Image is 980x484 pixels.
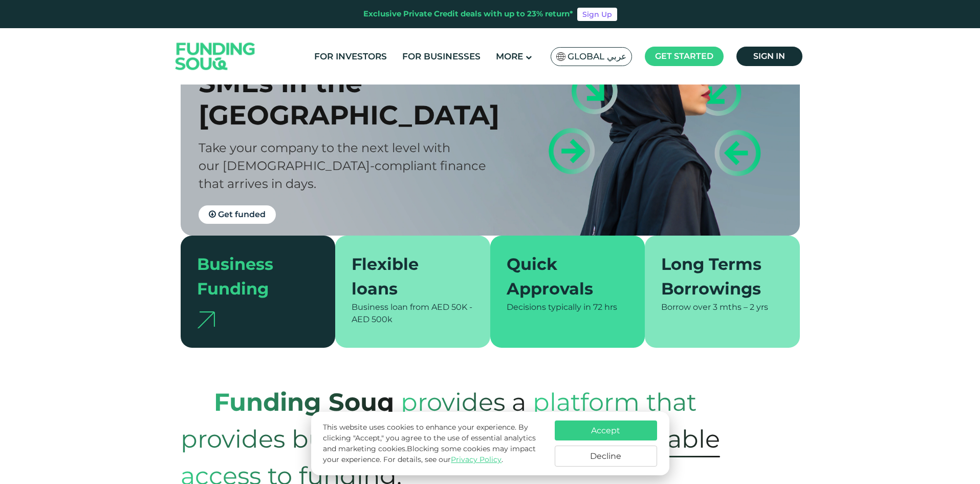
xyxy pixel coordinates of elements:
[400,48,483,65] a: For Businesses
[199,205,276,224] a: Get funded
[568,51,626,62] span: Global عربي
[655,51,713,61] span: Get started
[556,52,565,61] img: SA Flag
[363,8,573,20] div: Exclusive Private Credit deals with up to 23% return*
[323,444,536,464] span: Blocking some cookies may impact your experience.
[181,377,696,464] span: platform that provides business with
[736,47,802,66] a: Sign in
[507,302,591,312] span: Decisions typically in
[661,302,711,312] span: Borrow over
[312,48,389,65] a: For Investors
[352,252,462,301] div: Flexible loans
[401,377,526,427] span: provides a
[713,302,768,312] span: 3 mths – 2 yrs
[555,420,657,440] button: Accept
[352,302,429,312] span: Business loan from
[753,51,785,61] span: Sign in
[383,455,503,464] span: For details, see our .
[199,67,508,131] div: SMEs in the [GEOGRAPHIC_DATA]
[507,252,617,301] div: Quick Approvals
[555,446,657,467] button: Decline
[197,252,307,301] div: Business Funding
[214,387,394,417] strong: Funding Souq
[199,140,486,191] span: Take your company to the next level with our [DEMOGRAPHIC_DATA]-compliant finance that arrives in...
[165,31,266,82] img: Logo
[197,311,215,328] img: arrow
[661,252,771,301] div: Long Terms Borrowings
[218,209,266,219] span: Get funded
[593,302,617,312] span: 72 hrs
[451,455,502,464] a: Privacy Policy
[496,51,523,61] span: More
[577,8,617,21] a: Sign Up
[323,422,544,465] p: This website uses cookies to enhance your experience. By clicking "Accept," you agree to the use ...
